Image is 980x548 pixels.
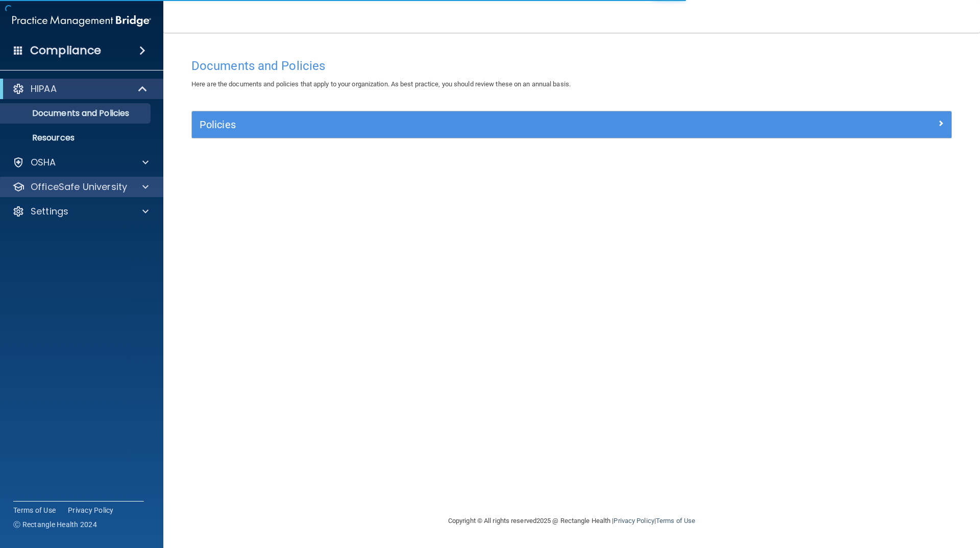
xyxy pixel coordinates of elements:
[31,181,127,193] p: OfficeSafe University
[13,505,56,515] a: Terms of Use
[31,205,68,218] p: Settings
[7,133,146,143] p: Resources
[68,505,114,515] a: Privacy Policy
[12,83,148,95] a: HIPAA
[31,156,56,169] p: OSHA
[614,517,654,525] a: Privacy Policy
[191,59,952,73] h4: Documents and Policies
[12,156,149,169] a: OSHA
[12,205,149,218] a: Settings
[30,43,101,58] h4: Compliance
[7,108,146,118] p: Documents and Policies
[13,519,97,530] span: Ⓒ Rectangle Health 2024
[12,11,151,31] img: PMB logo
[385,505,758,537] div: Copyright © All rights reserved 2025 @ Rectangle Health | |
[656,517,695,525] a: Terms of Use
[200,119,754,130] h5: Policies
[191,80,571,88] span: Here are the documents and policies that apply to your organization. As best practice, you should...
[31,83,57,95] p: HIPAA
[12,181,149,193] a: OfficeSafe University
[200,116,944,133] a: Policies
